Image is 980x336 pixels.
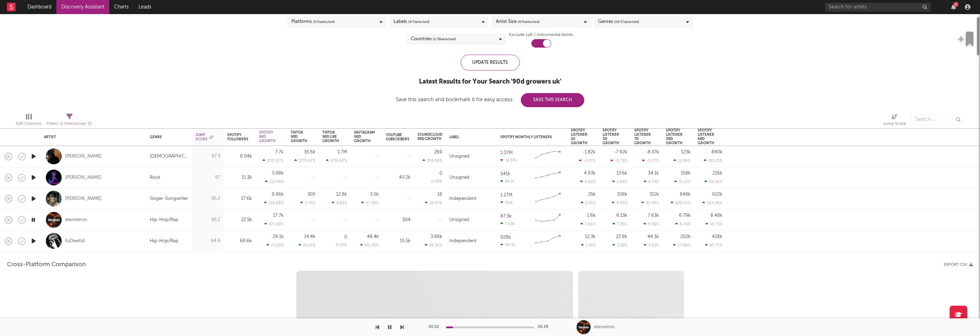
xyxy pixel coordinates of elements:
div: 1775.67 % [294,158,315,163]
div: 112.95 % [265,179,284,184]
div: 269 [434,150,442,154]
div: 47.28 % [361,201,379,205]
div: Artist [44,135,139,139]
div: 0 [344,235,347,239]
div: 840k [711,150,722,154]
div: Spotify Monthly Listeners [500,135,553,139]
div: Genre [150,135,185,139]
div: 29.1k [273,234,284,239]
div: 10.75 % [705,222,722,226]
div: Artist Size [496,18,540,26]
label: Exclude Lofi / Instrumental Artists [509,31,573,39]
div: 14.4k [304,234,315,239]
span: ( 4 / 5 selected) [518,18,540,26]
div: Hip-Hop/Rap [150,237,178,245]
div: 16.6k [304,150,315,154]
div: 1.07M [500,151,513,155]
div: 23.19 % [298,243,315,248]
div: 264.28 % [702,201,722,205]
div: Countries [411,35,456,43]
div: Spotify Listener 7D Growth [634,128,651,145]
div: [DEMOGRAPHIC_DATA] [150,152,189,161]
div: 12.3k [585,234,596,239]
div: 9.30 % [612,201,627,205]
div: 41.17 % [674,179,691,184]
div: 11.3k [227,173,252,182]
div: 131.39 % [360,243,379,248]
div: 371.08 % [264,222,284,226]
div: 95.2 [196,216,220,224]
div: 1.27M [500,193,512,197]
div: 123k [681,150,691,154]
div: Label [449,135,490,139]
div: Singer-Songwriter [150,195,188,203]
div: Labels [394,18,430,26]
div: 13.6k [616,171,627,176]
a: [PERSON_NAME] [65,153,101,160]
div: YouTube Subscribers [386,133,409,141]
div: Latest Results for Your Search ' 90d growers uk ' [396,78,584,86]
div: -1.82k [583,150,596,154]
div: 3.86k [431,234,442,239]
div: 7.55 % [612,222,627,226]
div: 17.6k [227,195,252,203]
div: Independent [449,195,476,203]
div: 8.48k [710,213,722,218]
div: 44.3k [500,243,515,247]
div: 1.35 % [581,243,596,248]
div: 2217.87 % [263,158,284,163]
div: 0 [439,171,442,176]
div: -8.37k [646,150,659,154]
button: 2 [951,4,956,10]
div: 95.2 [196,195,220,203]
div: 3.80 % [332,201,347,205]
div: 38.30 % [425,243,442,248]
div: 97 [196,173,220,182]
button: Save This Search [521,93,584,107]
svg: Chart title [532,232,564,250]
div: 22.5k [227,216,252,224]
span: ( 2 filters active) [60,122,86,126]
div: 85.77 % [705,243,722,248]
div: 1.7M [338,150,347,154]
span: ( 4 / 7 selected) [408,18,430,26]
div: 25k [588,192,596,197]
div: Platforms [291,18,335,26]
div: Rock [150,173,160,182]
div: -0.77 % [642,158,659,163]
span: ( 16 / 17 selected) [614,18,639,26]
div: 22.8k [616,234,627,239]
div: Jump Score [883,120,906,128]
div: Filters [47,120,92,128]
svg: Chart title [532,169,564,187]
div: 0.00 % [431,180,442,184]
div: Spotify Listener 3D Growth [603,128,619,145]
div: 312k [500,200,513,205]
div: 66.34 % [704,179,722,184]
div: 2.52 % [612,243,627,248]
div: 6.73 % [644,179,659,184]
div: 1.86 % [580,222,596,226]
div: Filters(2 filters active) [47,111,92,131]
input: Search... [911,114,964,125]
div: 44.3k [647,234,659,239]
div: 34.1k [648,171,659,176]
div: 12.99 % [673,158,691,163]
div: 541k [500,172,510,176]
div: 1735.87 % [326,158,347,163]
div: 6.79k [679,213,691,218]
svg: Chart title [532,190,564,208]
div: Unsigned [449,216,469,224]
div: 428k [712,234,722,239]
div: Spotify Listener 60D Growth [698,128,714,145]
div: 395.59 % [423,158,442,163]
div: Edit Columns [16,111,42,131]
div: 158k [681,171,691,176]
div: 0.00 % [336,243,347,247]
a: [PERSON_NAME] [65,196,101,202]
div: 361.21 % [704,158,722,163]
a: [PERSON_NAME] [65,175,101,181]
